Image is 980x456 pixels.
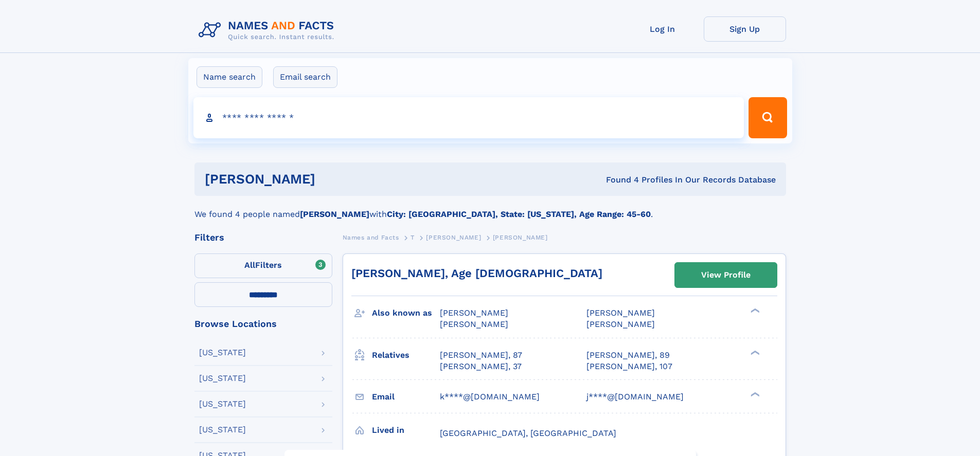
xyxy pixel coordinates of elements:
a: [PERSON_NAME], Age [DEMOGRAPHIC_DATA] [351,267,602,280]
label: Filters [194,253,332,278]
div: [US_STATE] [199,374,246,382]
b: City: [GEOGRAPHIC_DATA], State: [US_STATE], Age Range: 45-60 [387,209,651,219]
h3: Relatives [372,346,440,364]
span: All [244,260,255,270]
span: [GEOGRAPHIC_DATA], [GEOGRAPHIC_DATA] [440,428,616,438]
span: [PERSON_NAME] [426,234,481,241]
span: [PERSON_NAME] [440,308,508,318]
a: [PERSON_NAME], 89 [586,350,670,361]
label: Name search [197,66,262,88]
a: [PERSON_NAME], 107 [586,361,672,372]
h3: Lived in [372,422,440,439]
div: View Profile [701,263,751,287]
div: Filters [194,233,332,242]
span: [PERSON_NAME] [586,319,655,329]
a: Log In [621,16,704,42]
div: Found 4 Profiles In Our Records Database [460,174,776,186]
input: search input [193,97,744,138]
div: Browse Locations [194,319,332,329]
a: View Profile [675,263,777,287]
span: [PERSON_NAME] [586,308,655,318]
button: Search Button [749,97,787,138]
h3: Email [372,388,440,406]
b: [PERSON_NAME] [300,209,369,219]
a: Sign Up [704,16,786,42]
div: We found 4 people named with . [194,196,786,221]
h3: Also known as [372,304,440,322]
div: [US_STATE] [199,426,246,434]
a: Names and Facts [343,231,399,244]
a: T [411,231,415,244]
div: [US_STATE] [199,349,246,357]
div: ❯ [748,307,760,314]
span: [PERSON_NAME] [493,234,548,241]
a: [PERSON_NAME], 87 [440,350,522,361]
a: [PERSON_NAME], 37 [440,361,522,372]
span: T [411,234,415,241]
h1: [PERSON_NAME] [205,173,461,186]
label: Email search [273,66,337,88]
a: [PERSON_NAME] [426,231,481,244]
div: ❯ [748,391,760,397]
div: [US_STATE] [199,400,246,408]
div: ❯ [748,349,760,356]
img: Logo Names and Facts [194,16,343,44]
span: [PERSON_NAME] [440,319,508,329]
